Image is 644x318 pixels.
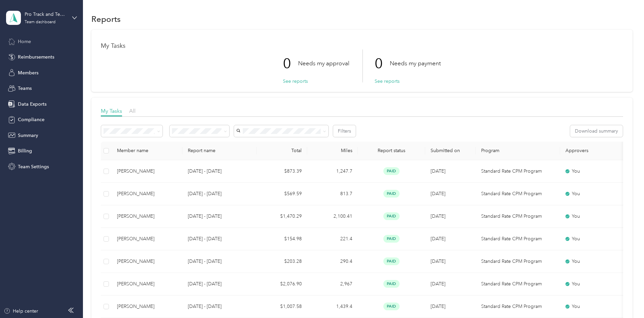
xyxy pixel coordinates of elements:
span: Home [18,38,31,45]
td: 1,439.4 [307,295,358,318]
div: [PERSON_NAME] [117,190,177,198]
span: paid [383,212,400,220]
div: You [565,258,622,265]
div: [PERSON_NAME] [117,213,177,220]
p: [DATE] - [DATE] [188,303,251,310]
div: [PERSON_NAME] [117,168,177,175]
div: [PERSON_NAME] [117,235,177,243]
td: 2,100.41 [307,205,358,228]
td: Standard Rate CPM Program [476,250,560,273]
span: paid [383,280,400,288]
td: Standard Rate CPM Program [476,205,560,228]
span: [DATE] [431,191,445,197]
td: Standard Rate CPM Program [476,160,560,183]
p: Standard Rate CPM Program [481,258,555,265]
td: Standard Rate CPM Program [476,228,560,250]
p: Standard Rate CPM Program [481,303,555,310]
div: You [565,303,622,310]
div: Member name [117,148,177,153]
button: See reports [375,78,400,85]
button: Download summary [570,125,623,137]
td: Standard Rate CPM Program [476,295,560,318]
span: Reimbursements [18,54,54,61]
p: [DATE] - [DATE] [188,190,251,198]
span: [DATE] [431,236,445,242]
p: [DATE] - [DATE] [188,213,251,220]
span: [DATE] [431,281,445,287]
div: You [565,280,622,288]
p: Standard Rate CPM Program [481,280,555,288]
div: You [565,190,622,198]
p: [DATE] - [DATE] [188,235,251,243]
td: 813.7 [307,183,358,205]
iframe: Everlance-gr Chat Button Frame [606,280,644,318]
span: Data Exports [18,101,47,108]
p: 0 [375,49,390,78]
span: paid [383,257,400,265]
span: Billing [18,147,32,154]
span: Team Settings [18,163,49,170]
p: [DATE] - [DATE] [188,258,251,265]
th: Report name [182,142,257,160]
td: 1,247.7 [307,160,358,183]
h1: Reports [91,15,121,23]
span: paid [383,303,400,310]
td: $2,076.90 [257,273,307,295]
span: Members [18,69,38,76]
button: See reports [283,78,308,85]
div: You [565,213,622,220]
h1: My Tasks [101,42,623,49]
p: Standard Rate CPM Program [481,235,555,243]
div: Miles [313,148,352,153]
div: [PERSON_NAME] [117,258,177,265]
th: Approvers [560,142,627,160]
div: You [565,235,622,243]
td: $203.28 [257,250,307,273]
span: Compliance [18,116,45,123]
th: Submitted on [425,142,476,160]
span: My Tasks [101,108,122,114]
span: paid [383,190,400,198]
div: You [565,168,622,175]
div: Pro Track and Tennis [25,11,67,18]
p: [DATE] - [DATE] [188,280,251,288]
td: 290.4 [307,250,358,273]
button: Filters [333,125,356,137]
p: Needs my approval [298,59,349,68]
td: 2,967 [307,273,358,295]
span: paid [383,167,400,175]
span: [DATE] [431,258,445,264]
td: Standard Rate CPM Program [476,183,560,205]
td: 221.4 [307,228,358,250]
td: $873.39 [257,160,307,183]
span: paid [383,235,400,243]
div: [PERSON_NAME] [117,303,177,310]
td: Standard Rate CPM Program [476,273,560,295]
span: [DATE] [431,213,445,219]
td: $1,007.58 [257,295,307,318]
span: All [129,108,136,114]
div: [PERSON_NAME] [117,280,177,288]
td: $1,470.29 [257,205,307,228]
span: Summary [18,132,38,139]
button: Help center [4,308,38,315]
p: Needs my payment [390,59,441,68]
span: Teams [18,85,32,92]
p: 0 [283,49,298,78]
td: $569.59 [257,183,307,205]
p: Standard Rate CPM Program [481,168,555,175]
th: Program [476,142,560,160]
td: $154.98 [257,228,307,250]
th: Member name [112,142,182,160]
div: Team dashboard [25,20,56,24]
div: Total [262,148,302,153]
p: [DATE] - [DATE] [188,168,251,175]
p: Standard Rate CPM Program [481,190,555,198]
span: [DATE] [431,168,445,174]
p: Standard Rate CPM Program [481,213,555,220]
span: Report status [363,148,420,153]
span: [DATE] [431,304,445,309]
